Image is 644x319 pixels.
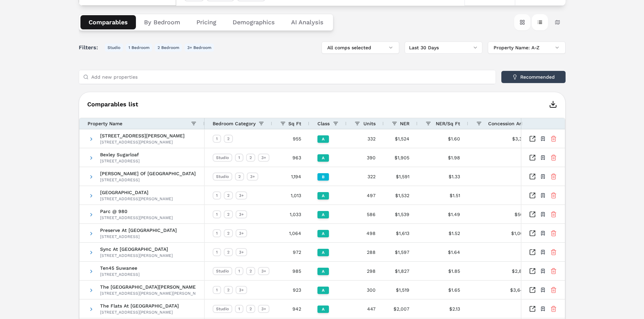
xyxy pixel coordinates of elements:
[529,173,536,180] a: Inspect Comparables
[529,249,536,256] a: Inspect Comparables
[235,305,243,313] div: 1
[224,248,233,256] div: 2
[224,191,233,200] div: 2
[100,234,177,239] div: [STREET_ADDRESS]
[246,305,255,313] div: 2
[317,268,329,275] div: A
[384,243,418,261] div: $1,597
[418,148,468,167] div: $1.98
[476,300,534,318] div: -
[400,121,409,126] span: NER
[258,305,269,313] div: 3+
[236,286,247,294] div: 3+
[272,129,309,148] div: 955
[418,205,468,223] div: $1.49
[418,129,468,148] div: $1.60
[418,281,468,299] div: $1.65
[384,186,418,205] div: $1,532
[317,305,329,313] div: A
[213,172,232,181] div: Studio
[224,15,283,29] button: Demographics
[235,172,244,181] div: 2
[317,135,329,143] div: A
[213,267,232,275] div: Studio
[224,135,233,143] div: 2
[347,243,384,261] div: 288
[213,154,232,162] div: Studio
[80,15,136,29] button: Comparables
[213,248,221,256] div: 1
[347,167,384,186] div: 322
[188,15,224,29] button: Pricing
[418,224,468,242] div: $1.52
[213,286,221,294] div: 1
[224,229,233,237] div: 2
[347,148,384,167] div: 390
[91,70,492,84] input: Add new properties
[236,191,247,200] div: 3+
[476,262,534,281] div: $2,851
[100,266,140,270] span: Ten45 Suwanee
[501,71,566,83] button: Recommended
[100,171,196,176] span: [PERSON_NAME] Of [GEOGRAPHIC_DATA]
[100,303,179,308] span: The Flats At [GEOGRAPHIC_DATA]
[418,186,468,205] div: $1.51
[317,249,329,256] div: A
[100,253,173,258] div: [STREET_ADDRESS][PERSON_NAME]
[529,305,536,312] a: Inspect Comparables
[213,121,256,126] span: Bedroom Category
[100,196,173,202] div: [STREET_ADDRESS][PERSON_NAME]
[155,44,182,52] button: 2 Bedroom
[418,262,468,280] div: $1.85
[88,121,122,126] span: Property Name
[436,121,460,126] span: NER/Sq Ft
[476,186,534,205] div: -
[476,149,534,167] div: -
[213,229,221,237] div: 1
[283,15,332,29] button: AI Analysis
[272,299,309,318] div: 942
[126,44,152,52] button: 1 Bedroom
[321,42,399,54] button: All comps selected
[476,205,534,224] div: $500
[317,230,329,237] div: A
[476,281,534,299] div: $3,646
[247,172,258,181] div: 3+
[246,267,255,275] div: 2
[384,205,418,223] div: $1,539
[317,173,329,181] div: B
[236,210,247,218] div: 3+
[100,310,179,315] div: [STREET_ADDRESS][PERSON_NAME]
[185,44,214,52] button: 3+ Bedroom
[100,285,196,289] span: The [GEOGRAPHIC_DATA][PERSON_NAME][PERSON_NAME]
[418,243,468,261] div: $1.64
[347,299,384,318] div: 447
[79,44,102,52] span: Filters:
[272,205,309,223] div: 1,033
[213,210,221,218] div: 1
[272,148,309,167] div: 963
[246,154,255,162] div: 2
[317,121,330,126] span: Class
[272,281,309,299] div: 923
[384,299,418,318] div: $2,007
[418,299,468,318] div: $2.13
[87,101,138,107] span: Comparables list
[105,44,123,52] button: Studio
[213,191,221,200] div: 1
[347,281,384,299] div: 300
[100,133,185,138] span: [STREET_ADDRESS][PERSON_NAME]
[224,286,233,294] div: 2
[272,243,309,261] div: 972
[317,154,329,162] div: A
[476,243,534,262] div: -
[476,224,534,243] div: $1,000
[317,287,329,294] div: A
[418,167,468,186] div: $1.33
[100,215,173,220] div: [STREET_ADDRESS][PERSON_NAME]
[384,262,418,280] div: $1,827
[529,211,536,218] a: Inspect Comparables
[272,186,309,205] div: 1,013
[236,248,247,256] div: 3+
[529,230,536,237] a: Inspect Comparables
